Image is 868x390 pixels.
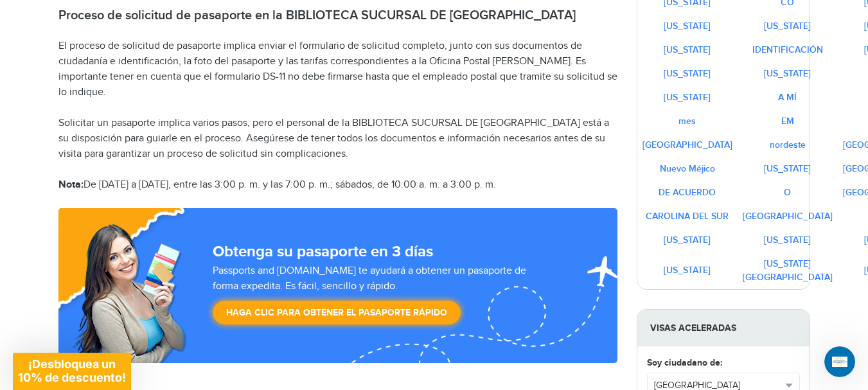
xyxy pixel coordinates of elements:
a: EM [781,116,794,127]
a: O [784,187,791,198]
a: CAROLINA DEL SUR [646,211,729,222]
a: [US_STATE] [664,21,711,31]
a: Haga clic para obtener el Pasaporte Rápido [213,301,461,324]
font: El proceso de solicitud de pasaporte implica enviar el formulario de solicitud completo, junto co... [58,40,617,98]
a: [GEOGRAPHIC_DATA] [743,211,833,222]
a: [US_STATE] [764,21,811,31]
a: [US_STATE] [664,265,711,276]
a: Nuevo Méjico [660,163,715,174]
a: nordeste [770,139,806,150]
font: Soy ciudadano de: [647,357,722,368]
a: [US_STATE] [764,235,811,245]
a: mes [678,116,696,127]
a: [US_STATE] [664,44,711,55]
font: Solicitar un pasaporte implica varios pasos, pero el personal de la BIBLIOTECA SUCURSAL DE [GEOGR... [58,117,609,160]
a: [US_STATE] [764,68,811,79]
font: Visas aceleradas [650,323,736,333]
a: A MÍ [778,92,797,103]
a: [US_STATE] [664,92,711,103]
a: [US_STATE] [664,68,711,79]
a: [US_STATE] [664,235,711,245]
a: [US_STATE] [764,163,811,174]
font: Passports and [DOMAIN_NAME] te ayudará a obtener un pasaporte de forma expedita. Es fácil, sencil... [213,265,526,292]
div: ¡Desbloquea un 10% de descuento! [13,353,131,390]
font: De [DATE] a [DATE], entre las 3:00 p. m. y las 7:00 p. m.; sábados, de 10:00 a. m. a 3:00 p. m. [84,179,496,191]
font: Proceso de solicitud de pasaporte en la BIBLIOTECA SUCURSAL DE [GEOGRAPHIC_DATA] [58,8,576,23]
font: ¡Desbloquea un 10% de descuento! [18,357,126,384]
font: Haga clic para obtener el Pasaporte Rápido [226,307,447,318]
a: DE ACUERDO [659,187,716,198]
a: [GEOGRAPHIC_DATA] [642,139,732,150]
font: Nota: [58,179,84,191]
iframe: Chat en vivo de Intercom [824,346,855,377]
a: IDENTIFICACIÓN [752,44,823,55]
font: Obtenga su pasaporte en 3 días [213,242,433,261]
a: [US_STATE][GEOGRAPHIC_DATA] [743,258,833,283]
